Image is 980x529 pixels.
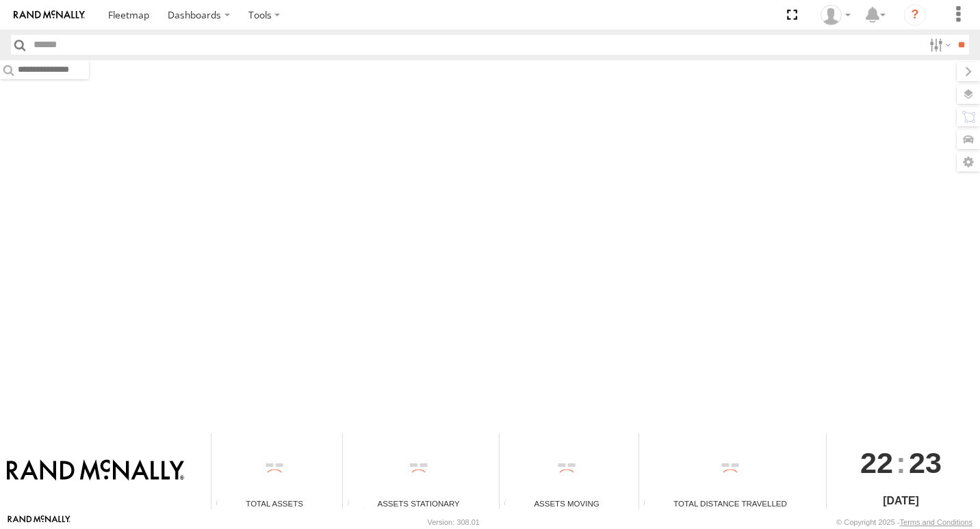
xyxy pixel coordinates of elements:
div: Assets Moving [500,498,634,509]
div: Total number of assets current in transit. [500,499,520,509]
div: © Copyright 2025 - [836,518,972,526]
a: Terms and Conditions [900,518,972,526]
div: Version: 308.01 [428,518,480,526]
div: Total distance travelled by all assets within specified date range and applied filters [639,499,660,509]
div: Total Distance Travelled [639,498,821,509]
div: Assets Stationary [343,498,494,509]
a: Visit our Website [8,515,70,529]
span: 22 [860,433,893,492]
div: Total number of Enabled Assets [211,499,232,509]
div: Total Assets [211,498,337,509]
span: 23 [909,433,942,492]
img: rand-logo.svg [14,10,85,20]
label: Map Settings [957,152,980,172]
div: Total number of assets current stationary. [343,499,363,509]
i: ? [904,4,926,26]
label: Search Filter Options [924,35,953,55]
div: [DATE] [827,493,975,509]
img: Rand McNally [7,459,184,483]
div: Valeo Dash [816,5,855,25]
div: : [827,433,975,492]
